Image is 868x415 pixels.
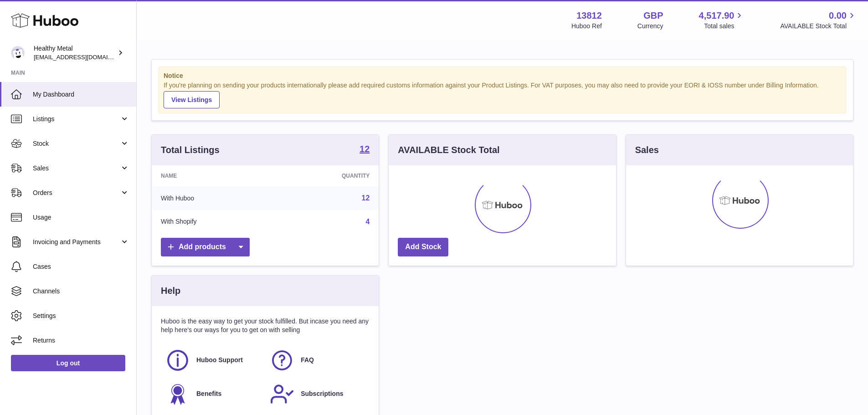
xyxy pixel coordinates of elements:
td: With Shopify [152,210,274,234]
span: Huboo Support [196,356,243,364]
h3: Sales [635,144,659,156]
a: 12 [362,194,370,202]
a: Benefits [165,382,261,406]
a: 0.00 AVAILABLE Stock Total [780,10,857,31]
span: FAQ [301,356,314,364]
strong: Notice [164,72,841,80]
span: Listings [33,115,120,123]
a: Subscriptions [270,382,365,406]
span: Settings [33,312,129,320]
h3: Total Listings [161,144,220,156]
span: Total sales [704,22,745,31]
img: internalAdmin-13812@internal.huboo.com [11,46,25,60]
a: Add Stock [398,238,448,256]
div: Huboo Ref [571,22,602,31]
span: My Dashboard [33,90,129,99]
a: FAQ [270,348,365,373]
th: Name [152,165,274,186]
span: Subscriptions [301,389,343,398]
td: With Huboo [152,186,274,210]
span: Invoicing and Payments [33,238,120,246]
span: AVAILABLE Stock Total [780,22,857,31]
th: Quantity [274,165,379,186]
div: If you're planning on sending your products internationally please add required customs informati... [164,81,841,108]
a: View Listings [164,91,220,108]
span: Benefits [196,389,221,398]
div: Currency [637,22,663,31]
a: 4 [365,218,370,225]
p: Huboo is the easy way to get your stock fulfilled. But incase you need any help here's our ways f... [161,317,370,334]
strong: GBP [643,10,663,22]
span: Returns [33,336,129,345]
span: Channels [33,287,129,296]
span: 0.00 [829,10,847,22]
a: Add products [161,238,250,256]
span: Sales [33,164,120,173]
span: Orders [33,189,120,197]
span: [EMAIL_ADDRESS][DOMAIN_NAME] [34,53,134,61]
span: Usage [33,213,129,222]
span: 4,517.90 [699,10,734,22]
span: Stock [33,139,120,148]
div: Healthy Metal [34,44,116,61]
a: 12 [360,144,370,155]
a: Huboo Support [165,348,261,373]
strong: 13812 [576,10,602,22]
a: 4,517.90 Total sales [699,10,745,31]
h3: AVAILABLE Stock Total [398,144,499,156]
h3: Help [161,285,180,297]
span: Cases [33,262,129,271]
a: Log out [11,355,125,371]
strong: 12 [360,144,370,154]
